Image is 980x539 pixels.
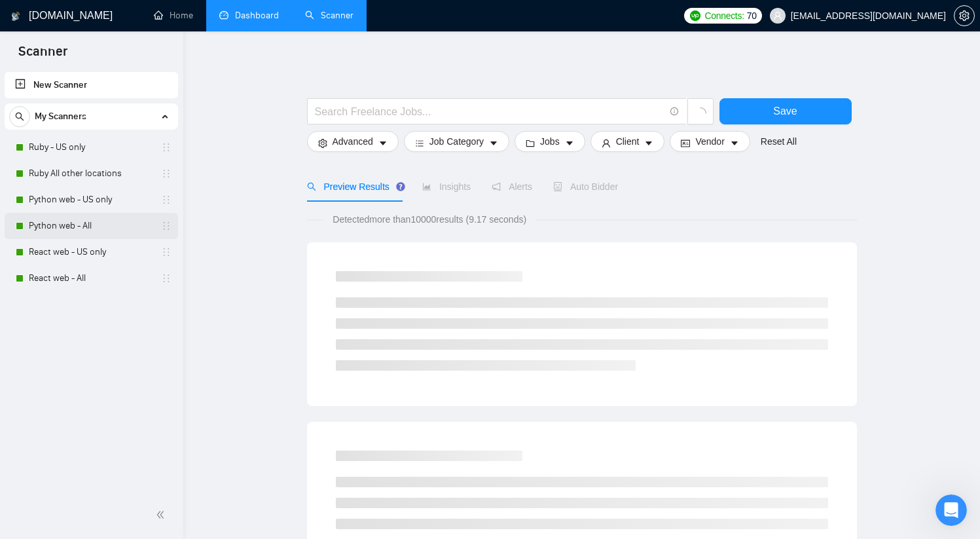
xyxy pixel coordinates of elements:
a: Ruby All other locations [29,160,153,187]
span: Job Category [429,134,484,149]
span: setting [318,138,327,148]
a: Reset All [761,134,797,149]
span: caret-down [489,138,498,148]
span: Vendor [695,134,724,149]
span: Auto Bidder [553,181,618,192]
span: Insights [422,181,471,192]
img: logo [11,6,20,27]
a: homeHome [154,10,193,21]
a: React web - US only [29,239,153,265]
button: userClientcaret-down [590,131,665,152]
span: holder [161,247,172,257]
span: Client [616,134,640,149]
span: notification [492,182,501,191]
button: idcardVendorcaret-down [670,131,750,152]
span: loading [695,107,706,119]
a: dashboardDashboard [219,10,279,21]
a: React web - All [29,265,153,291]
span: folder [526,138,535,148]
a: Ruby - US only [29,134,153,160]
img: upwork-logo.png [690,10,700,21]
a: New Scanner [15,72,168,98]
span: holder [161,273,172,284]
button: settingAdvancedcaret-down [307,131,399,152]
span: holder [161,142,172,153]
span: holder [161,195,172,205]
span: Save [773,103,797,119]
iframe: Intercom live chat [935,494,967,526]
span: caret-down [730,138,739,148]
a: setting [954,10,975,21]
span: search [307,182,316,191]
a: Python web - US only [29,187,153,213]
span: Connects: [704,9,744,23]
span: idcard [681,138,690,148]
span: caret-down [565,138,574,148]
button: Save [719,98,852,124]
span: 70 [747,9,757,23]
button: setting [954,5,975,26]
div: Tooltip anchor [395,181,407,193]
span: holder [161,168,172,179]
span: Detected more than 10000 results (9.17 seconds) [323,212,535,227]
a: searchScanner [305,10,354,21]
span: Preview Results [307,181,401,192]
button: barsJob Categorycaret-down [404,131,509,152]
span: user [602,138,611,148]
span: Advanced [333,134,373,149]
span: Alerts [492,181,532,192]
span: caret-down [378,138,388,148]
span: caret-down [644,138,653,148]
span: Jobs [540,134,560,149]
li: My Scanners [5,103,178,291]
button: folderJobscaret-down [515,131,585,152]
span: Scanner [8,42,78,69]
input: Search Freelance Jobs... [315,103,664,120]
li: New Scanner [5,72,178,98]
span: double-left [156,508,169,521]
span: setting [954,10,974,21]
a: Python web - All [29,213,153,239]
span: bars [415,138,424,148]
span: info-circle [670,107,679,116]
span: area-chart [422,182,431,191]
span: user [773,11,782,20]
span: search [10,112,29,121]
button: search [9,106,30,127]
span: My Scanners [35,103,86,130]
span: holder [161,221,172,231]
span: robot [553,182,562,191]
